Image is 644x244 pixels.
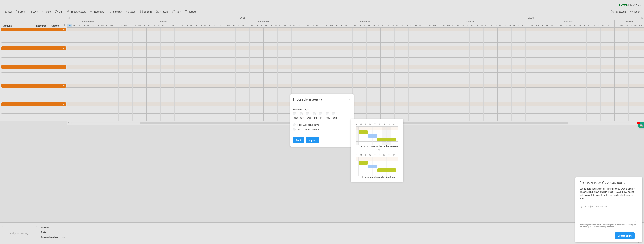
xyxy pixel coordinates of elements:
[293,96,351,103] div: Import data
[300,116,304,119] label: tue
[309,139,316,142] span: import
[333,116,337,119] label: sun
[587,226,593,228] a: OpenAI
[354,123,402,178] div: You can choose to shade the weekend days. Or you can choose to hide them.
[307,116,312,119] label: wed
[306,137,319,143] a: import
[580,181,636,185] div: [PERSON_NAME]'s AI-assistant
[293,128,296,131] input: Shade weekend days
[326,116,330,119] label: sat
[297,128,321,131] span: Shade weekend days
[294,116,298,119] label: mon
[293,112,351,119] div: '
[296,139,301,142] span: back
[320,116,322,119] label: fri
[293,123,296,126] input: Hide weekend days
[580,187,636,239] div: Let us help you jumpstart your project: type a project description below, and [PERSON_NAME]'s AI ...
[313,116,317,119] label: thu
[297,123,319,126] span: Hide weekend days
[293,108,309,111] span: Weekend days
[615,232,635,239] a: create chart
[310,98,322,101] span: (step 4)
[580,224,636,228] div: By clicking the 'create chart' button you grant us permission to share your input with for analys...
[618,234,632,237] span: create chart
[293,137,304,143] a: back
